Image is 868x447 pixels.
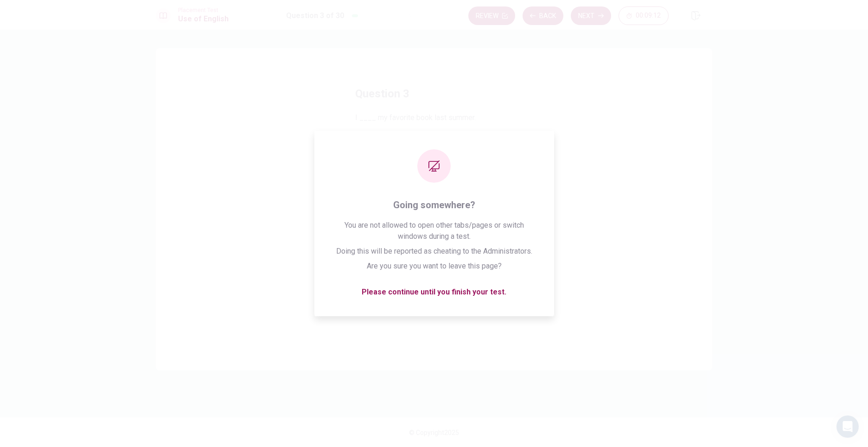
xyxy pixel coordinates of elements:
[359,142,374,157] div: A
[619,6,669,25] button: 00:09:12
[355,199,513,223] button: Chave read
[355,112,513,123] span: I ____ my favorite book last summer.
[378,205,409,217] span: have read
[378,175,392,186] span: read
[468,6,515,25] button: Review
[355,138,513,161] button: Areading
[523,6,563,25] button: Back
[178,13,229,25] h1: Use of English
[178,7,229,13] span: Placement Test
[409,429,459,436] span: © Copyright 2025
[359,173,374,188] div: B
[571,6,611,25] button: Next
[836,415,859,438] div: Open Intercom Messenger
[355,86,513,101] h4: Question 3
[378,236,396,247] span: reads
[355,169,513,192] button: Bread
[378,144,402,155] span: reading
[286,10,344,21] h1: Question 3 of 30
[359,204,374,218] div: C
[359,234,374,249] div: D
[355,230,513,253] button: Dreads
[636,12,661,19] span: 00:09:12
